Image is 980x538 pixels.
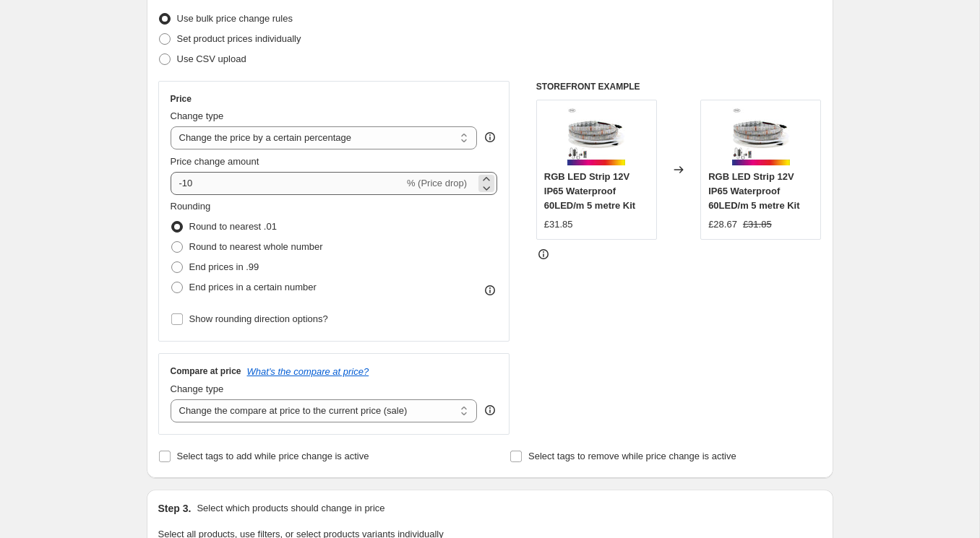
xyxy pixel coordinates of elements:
span: End prices in a certain number [189,282,317,292]
button: What's the compare at price? [247,366,369,377]
span: Change type [171,383,224,394]
h2: Step 3. [158,501,192,516]
span: Show rounding direction options? [189,313,328,324]
span: Round to nearest .01 [189,221,277,232]
span: Rounding [171,201,211,212]
span: RGB LED Strip 12V IP65 Waterproof 60LED/m 5 metre Kit [544,171,635,211]
h6: STOREFRONT EXAMPLE [536,81,822,92]
span: Select tags to add while price change is active [177,451,369,461]
div: help [483,130,497,144]
input: -15 [171,172,404,195]
span: RGB LED Strip 12V IP65 Waterproof 60LED/m 5 metre Kit [708,171,799,211]
h3: Compare at price [171,365,241,377]
span: Use bulk price change rules [177,13,293,24]
strike: £31.85 [743,217,772,232]
div: help [483,403,497,417]
h3: Price [171,93,192,105]
div: £28.67 [708,217,737,232]
div: £31.85 [544,217,573,232]
span: Select tags to remove while price change is active [528,451,736,461]
span: Round to nearest whole number [189,241,323,252]
span: % (Price drop) [407,178,467,188]
span: Set product prices individually [177,33,301,44]
img: rgbledstrip12Vip65kit_80x.jpg [732,108,790,165]
img: rgbledstrip12Vip65kit_80x.jpg [567,108,625,165]
span: Price change amount [171,156,259,167]
p: Select which products should change in price [197,501,384,516]
span: End prices in .99 [189,261,259,272]
span: Use CSV upload [177,53,246,64]
span: Change type [171,110,224,121]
